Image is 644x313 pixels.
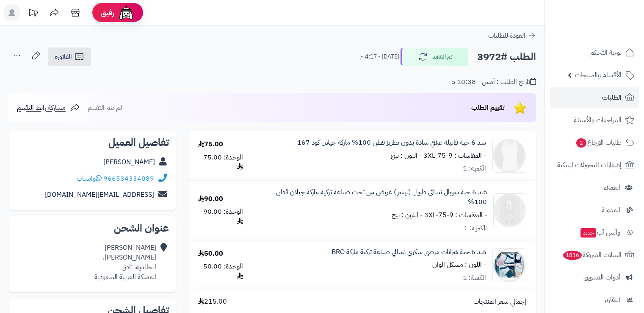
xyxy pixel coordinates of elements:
[488,31,525,41] span: العودة للطلبات
[101,8,114,18] span: رفيق
[550,110,639,130] a: المراجعات والأسئلة
[562,250,582,260] span: 1816
[22,4,44,23] a: تحديثات المنصة
[463,164,486,173] div: الكمية: 1
[604,294,620,306] span: التقارير
[55,52,72,62] span: الفاتورة
[103,173,154,184] a: 966534334089
[15,137,169,148] h2: تفاصيل العميل
[198,207,243,226] div: الوحدة: 90.00
[550,132,639,153] a: طلبات الإرجاع2
[604,182,620,193] span: العملاء
[392,210,423,220] small: - اللون : بيج
[550,267,639,288] a: أدوات التسويق
[471,103,505,113] span: تقييم الطلب
[423,151,486,161] small: - المقاسات : 3XL-75-9
[477,48,536,66] h2: الطلب #3972
[493,248,526,282] img: 1755277554-WhatsApp%20Image%202025-07-16%20at%201.25.59%20PM%20(1)-90x90.jpeg
[590,47,622,59] span: لوحة التحكم
[580,226,620,238] span: وآتس آب
[580,228,596,238] span: جديد
[332,247,486,257] a: شد 6 حبة شرابات مرضى سكري نسائي صناعة تركية ماركة BRO
[473,297,526,307] span: إجمالي سعر المنتجات
[198,153,243,172] div: الوحدة: 75.00
[198,194,223,204] div: 90.00
[45,190,154,200] a: [EMAIL_ADDRESS][DOMAIN_NAME]
[263,187,487,207] a: شد 6 حبة سروال نسائي طويل (ليغنز ) عريض من تحت صناعة تركية ماركة جيلان قطن 100%
[575,137,622,148] span: طلبات الإرجاع
[550,200,639,220] a: المدونة
[602,92,622,103] span: الطلبات
[118,4,135,21] img: ai-face.png
[576,138,587,148] span: 2
[198,249,223,259] div: 50.00
[550,177,639,198] a: العملاء
[48,48,91,66] a: الفاتورة
[17,103,66,113] span: مشاركة رابط التقييم
[15,223,169,233] h2: عنوان الشحن
[88,103,122,113] span: لم يتم التقييم
[198,262,243,281] div: الوحدة: 50.00
[488,31,536,41] a: العودة للطلبات
[297,138,486,148] a: شد 6 حبة فانيلة علاقي سادة بدون تطريز قطن 100% ماركة جيلان كود 167
[574,114,622,126] span: المراجعات والأسئلة
[550,245,639,265] a: السلات المتروكة1816
[550,290,639,310] a: التقارير
[602,204,620,216] span: المدونة
[198,140,223,149] div: 75.00
[463,273,486,283] div: الكمية: 1
[401,48,468,66] button: تم التنفيذ
[103,157,155,167] a: [PERSON_NAME]
[77,173,102,184] a: واتساب
[94,243,156,282] div: [PERSON_NAME] [PERSON_NAME]، الخالدية، ثادق المملكة العربية السعودية
[464,224,487,233] div: الكمية: 1
[575,69,622,81] span: الأقسام والمنتجات
[493,139,526,173] img: 1755175761-167-1%20(1)-90x90.png
[494,193,526,227] img: 1755183687-236-1-90x90.png
[562,249,622,261] span: السلات المتروكة
[451,77,536,87] div: تاريخ الطلب : أمس - 10:38 م
[198,297,227,307] span: 215.00
[550,42,639,63] a: لوحة التحكم
[550,87,639,108] a: الطلبات
[550,222,639,243] a: وآتس آبجديد
[583,271,620,283] span: أدوات التسويق
[424,210,487,220] small: - المقاسات : 3XL-75-9
[557,159,622,171] span: إشعارات التحويلات البنكية
[391,151,422,161] small: - اللون : بيج
[550,155,639,175] a: إشعارات التحويلات البنكية
[432,260,486,270] small: - اللون : مشكل الوان
[586,6,636,24] img: logo-2.png
[360,53,399,61] small: [DATE] - 4:17 م
[17,103,80,113] a: مشاركة رابط التقييم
